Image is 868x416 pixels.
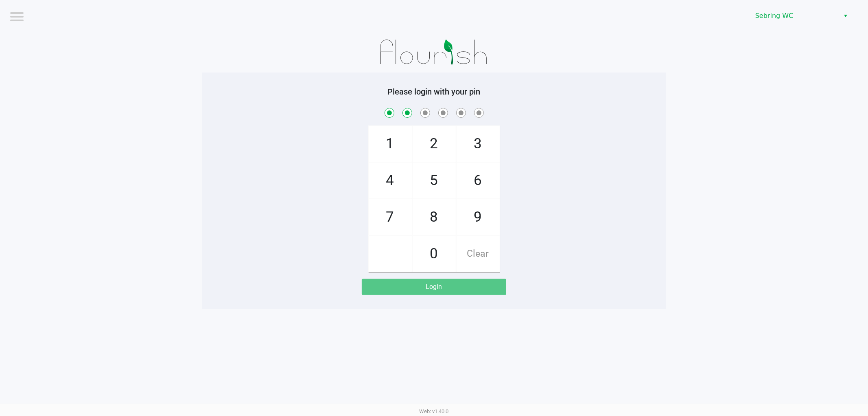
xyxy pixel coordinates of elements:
[413,163,456,198] span: 5
[413,236,456,272] span: 0
[457,236,500,272] span: Clear
[369,199,412,235] span: 7
[208,87,660,97] h5: Please login with your pin
[369,126,412,162] span: 1
[457,163,500,198] span: 6
[755,11,835,21] span: Sebring WC
[369,163,412,198] span: 4
[840,9,851,23] button: Select
[457,126,500,162] span: 3
[413,126,456,162] span: 2
[457,199,500,235] span: 9
[413,199,456,235] span: 8
[420,408,449,414] span: Web: v1.40.0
